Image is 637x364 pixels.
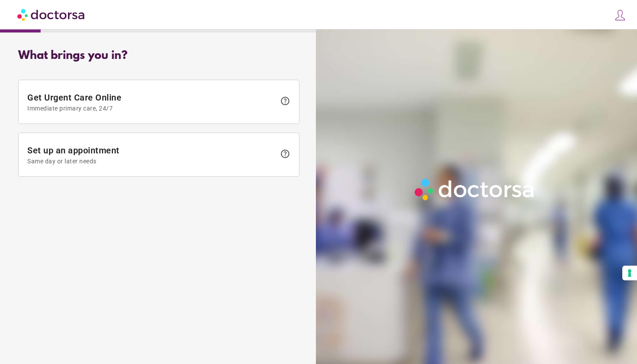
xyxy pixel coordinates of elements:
button: Your consent preferences for tracking technologies [622,266,637,280]
span: Set up an appointment [27,145,276,165]
img: icons8-customer-100.png [614,9,626,21]
div: What brings you in? [18,49,299,62]
span: Same day or later needs [27,158,276,165]
span: help [280,149,290,159]
span: Immediate primary care, 24/7 [27,105,276,112]
span: Get Urgent Care Online [27,92,276,112]
img: Doctorsa.com [17,5,86,24]
span: help [280,96,290,106]
img: Logo-Doctorsa-trans-White-partial-flat.png [411,175,539,204]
